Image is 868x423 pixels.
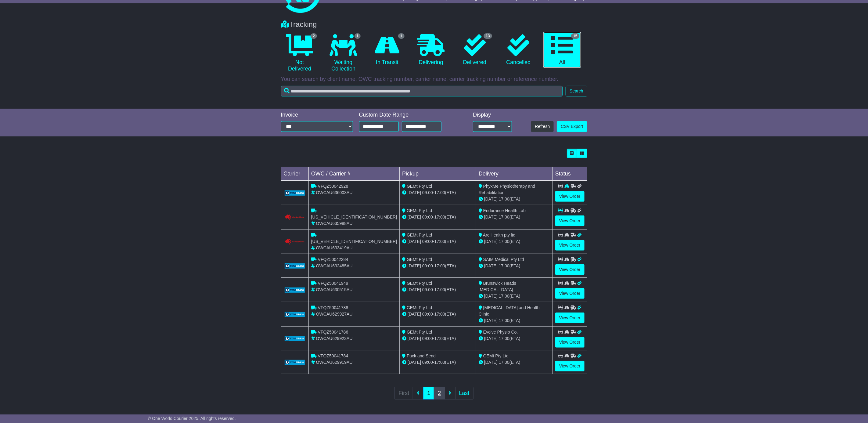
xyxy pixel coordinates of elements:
span: [DATE] [484,263,498,268]
span: [US_VEHICLE_IDENTIFICATION_NUMBER] [311,239,397,244]
span: 17:00 [499,318,510,323]
span: [DATE] [484,336,498,341]
span: [DATE] [408,239,421,244]
td: Status [553,167,587,181]
a: Cancelled [500,32,537,68]
div: (ETA) [479,238,550,245]
span: VFQZ50041786 [318,330,348,334]
span: OWCAU632485AU [316,263,353,268]
span: [MEDICAL_DATA] and Health Clinic [479,305,540,316]
span: Evolve Physio Co. [483,330,518,334]
span: OWCAU633419AU [316,245,353,250]
div: - (ETA) [402,335,474,342]
span: OWCAU629927AU [316,312,353,316]
img: GetCarrierServiceLogo [285,263,305,269]
span: 17:00 [434,263,445,268]
span: VFQZ50042284 [318,257,348,262]
div: Custom Date Range [359,112,457,118]
span: 09:00 [422,336,433,341]
img: Couriers_Please.png [285,214,305,221]
img: GetCarrierServiceLogo [285,287,305,293]
a: View Order [555,264,585,275]
span: 17:00 [434,360,445,365]
span: VFQZ50041949 [318,281,348,286]
img: GetCarrierServiceLogo [285,312,305,317]
span: GEMt Pty Ltd [483,353,509,358]
a: View Order [555,240,585,251]
span: OWCAU629923AU [316,336,353,341]
span: 2 [311,33,317,39]
span: [DATE] [408,312,421,316]
a: View Order [555,313,585,323]
img: Couriers_Please.png [285,239,305,245]
span: Pack and Send [407,353,436,358]
span: OWCAU629919AU [316,360,353,365]
span: [DATE] [408,287,421,292]
span: 09:00 [422,287,433,292]
td: Carrier [281,167,308,181]
span: OWCAU635988AU [316,221,353,226]
span: OWCAU636003AU [316,190,353,195]
div: Invoice [281,112,353,118]
span: OWCAU630515AU [316,287,353,292]
span: [DATE] [484,318,498,323]
a: 2 [434,387,445,399]
span: [DATE] [408,263,421,268]
div: (ETA) [479,263,550,269]
span: Endurance Health Lab [483,208,526,213]
span: [US_VEHICLE_IDENTIFICATION_NUMBER] [311,215,397,219]
div: - (ETA) [402,263,474,269]
span: 17:00 [499,197,510,201]
span: [DATE] [484,239,498,244]
span: GEMt Pty Ltd [407,208,432,213]
span: SAIM Medical Pty Ltd [483,257,524,262]
span: GEMt Pty Ltd [407,257,432,262]
span: GEMt Pty Ltd [407,184,432,189]
span: 09:00 [422,360,433,365]
span: [DATE] [484,360,498,365]
div: - (ETA) [402,214,474,220]
span: [DATE] [484,197,498,201]
a: View Order [555,288,585,299]
span: 17:00 [499,239,510,244]
button: Refresh [531,121,554,132]
img: GetCarrierServiceLogo [285,336,305,342]
span: [DATE] [408,190,421,195]
span: 17:00 [499,263,510,268]
div: - (ETA) [402,190,474,196]
span: GEMt Pty Ltd [407,281,432,286]
span: © One World Courier 2025. All rights reserved. [148,416,236,421]
a: 2 Not Delivered [281,32,319,74]
span: 15 [571,33,579,39]
div: (ETA) [479,359,550,366]
a: CSV Export [557,121,587,132]
span: 17:00 [499,360,510,365]
span: 17:00 [499,336,510,341]
span: 17:00 [434,287,445,292]
a: 13 Delivered [456,32,493,68]
div: - (ETA) [402,311,474,317]
a: Delivering [412,32,450,68]
div: Display [473,112,512,118]
span: 09:00 [422,263,433,268]
td: Pickup [400,167,476,181]
div: - (ETA) [402,238,474,245]
a: View Order [555,337,585,348]
span: [DATE] [408,215,421,219]
a: View Order [555,215,585,226]
a: 1 In Transit [368,32,406,68]
div: Tracking [278,20,590,29]
span: 13 [484,33,492,39]
span: VFQZ50041788 [318,305,348,310]
span: 17:00 [434,336,445,341]
span: Brunswick Heads [MEDICAL_DATA] [479,281,516,292]
span: [DATE] [484,215,498,219]
span: GEMt Pty Ltd [407,233,432,237]
td: OWC / Carrier # [308,167,399,181]
span: 1 [355,33,361,39]
span: 09:00 [422,190,433,195]
span: [DATE] [484,294,498,298]
span: [DATE] [408,360,421,365]
a: View Order [555,191,585,202]
span: GEMt Pty Ltd [407,330,432,334]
